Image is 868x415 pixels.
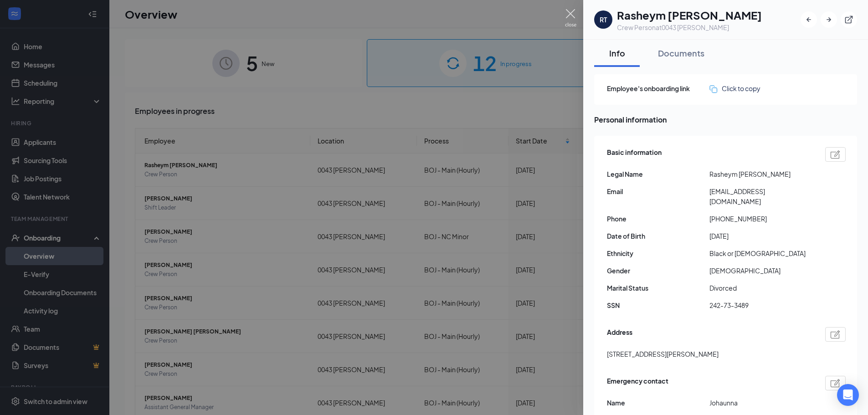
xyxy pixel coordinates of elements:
[709,300,812,310] span: 242-73-3489
[709,186,812,206] span: [EMAIL_ADDRESS][DOMAIN_NAME]
[709,266,812,276] span: [DEMOGRAPHIC_DATA]
[607,349,719,359] span: [STREET_ADDRESS][PERSON_NAME]
[709,248,812,258] span: Black or [DEMOGRAPHIC_DATA]
[709,169,812,179] span: Rasheym [PERSON_NAME]
[709,398,812,408] span: Johaunna
[607,248,709,258] span: Ethnicity
[607,327,632,342] span: Address
[709,283,812,293] span: Divorced
[607,283,709,293] span: Marital Status
[709,214,812,224] span: [PHONE_NUMBER]
[804,15,813,24] svg: ArrowLeftNew
[607,266,709,276] span: Gender
[617,23,762,32] div: Crew Person at 0043 [PERSON_NAME]
[607,147,662,162] span: Basic information
[617,7,762,23] h1: Rasheym [PERSON_NAME]
[607,376,668,390] span: Emergency contact
[709,85,717,93] img: click-to-copy.71757273a98fde459dfc.svg
[594,114,857,125] span: Personal information
[709,231,812,241] span: [DATE]
[607,214,709,224] span: Phone
[837,384,859,406] div: Open Intercom Messenger
[844,15,853,24] svg: ExternalLink
[658,47,704,59] div: Documents
[607,231,709,241] span: Date of Birth
[709,83,760,93] button: Click to copy
[841,11,857,28] button: ExternalLink
[600,15,607,24] div: RT
[824,15,833,24] svg: ArrowRight
[801,11,817,28] button: ArrowLeftNew
[821,11,837,28] button: ArrowRight
[607,398,709,408] span: Name
[607,83,709,93] span: Employee's onboarding link
[603,47,631,59] div: Info
[607,300,709,310] span: SSN
[607,186,709,196] span: Email
[607,169,709,179] span: Legal Name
